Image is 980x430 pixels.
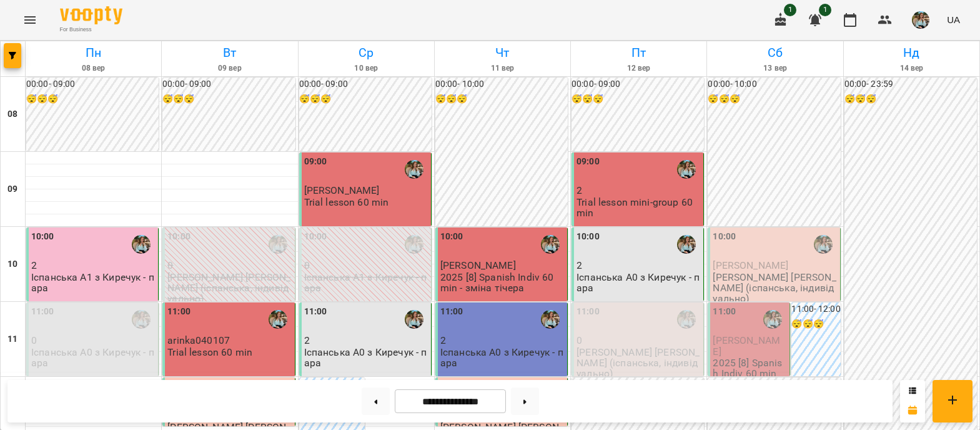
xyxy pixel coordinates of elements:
p: Іспанська А0 з Киречук - пара [440,347,565,369]
p: Trial lesson 60 min [167,347,252,357]
h6: 00:00 - 09:00 [26,77,159,91]
button: Menu [15,5,45,35]
span: 1 [819,4,831,16]
p: 2 [577,185,701,196]
p: [PERSON_NAME] [PERSON_NAME] (іспанська, індивідуально) [167,272,292,304]
img: Киречук Валерія Володимирівна (і) [677,235,696,254]
p: 2 [31,260,156,271]
h6: 08 [7,107,17,121]
h6: Сб [709,43,841,62]
img: Киречук Валерія Володимирівна (і) [814,235,833,254]
label: 11:00 [167,305,191,319]
label: 11:00 [713,305,736,319]
img: Киречук Валерія Володимирівна (і) [541,310,560,329]
h6: 12 вер [573,62,705,74]
h6: 14 вер [846,62,978,74]
h6: 😴😴😴 [299,92,432,106]
p: Іспанська А0 з Киречук - пара [577,272,701,294]
p: 2 [304,335,428,346]
h6: 09 [7,182,17,196]
img: Киречук Валерія Володимирівна (і) [269,235,287,254]
label: 10:00 [304,230,327,244]
p: 0 [304,260,428,271]
span: [PERSON_NAME] [304,184,380,196]
h6: 09 вер [164,62,295,74]
h6: 😴😴😴 [708,92,840,106]
img: Voopty Logo [60,6,122,24]
label: 09:00 [577,155,600,169]
img: Киречук Валерія Володимирівна (і) [677,160,696,179]
p: 2025 [8] Spanish Indiv 60 min - зміна тічера [440,272,565,294]
h6: 00:00 - 10:00 [708,77,840,91]
p: Іспанська А1 з Киречук - пара [31,272,156,294]
p: Trial lesson mini-group 60 min [577,197,701,219]
h6: 😴😴😴 [26,92,159,106]
h6: 😴😴😴 [162,92,295,106]
img: 856b7ccd7d7b6bcc05e1771fbbe895a7.jfif [912,11,929,29]
span: [PERSON_NAME] [713,259,788,271]
h6: 11 вер [437,62,568,74]
label: 10:00 [31,230,54,244]
h6: Пн [27,43,159,62]
img: Киречук Валерія Володимирівна (і) [405,160,423,179]
h6: Чт [437,43,568,62]
h6: 😴😴😴 [435,92,568,106]
p: Іспанська А1 з Киречук - пара [304,272,428,294]
img: Киречук Валерія Володимирівна (і) [541,235,560,254]
h6: Вт [164,43,295,62]
label: 10:00 [167,230,191,244]
img: Киречук Валерія Володимирівна (і) [763,310,782,329]
label: 11:00 [304,305,327,319]
img: Киречук Валерія Володимирівна (і) [405,235,423,254]
img: Киречук Валерія Володимирівна (і) [132,310,151,329]
label: 10:00 [440,230,463,244]
span: [PERSON_NAME] [440,259,516,271]
h6: 😴😴😴 [572,92,704,106]
label: 11:00 [440,305,463,319]
h6: 13 вер [709,62,841,74]
h6: 08 вер [27,62,159,74]
h6: 11:00 - 12:00 [791,302,840,316]
label: 10:00 [713,230,736,244]
h6: Ср [300,43,432,62]
p: Іспанська А0 з Киречук - пара [31,347,156,369]
p: 0 [31,335,156,346]
h6: 10 [7,257,17,271]
div: Киречук Валерія Володимирівна (і) [405,310,423,329]
label: 11:00 [31,305,54,319]
span: arinka040107 [167,334,230,346]
h6: 00:00 - 10:00 [435,77,568,91]
p: 2 [440,335,565,346]
p: Trial lesson 60 min [304,197,389,207]
img: Киречук Валерія Володимирівна (і) [269,310,287,329]
p: [PERSON_NAME] [PERSON_NAME] (іспанська, індивідуально) [577,347,701,379]
span: 1 [784,4,796,16]
img: Киречук Валерія Володимирівна (і) [132,235,151,254]
p: Іспанська А0 з Киречук - пара [304,347,428,369]
h6: 00:00 - 09:00 [572,77,704,91]
h6: 00:00 - 09:00 [299,77,432,91]
img: Киречук Валерія Володимирівна (і) [677,310,696,329]
label: 10:00 [577,230,600,244]
p: 0 [167,260,292,271]
label: 09:00 [304,155,327,169]
p: 0 [577,335,701,346]
h6: Нд [846,43,978,62]
span: UA [947,13,960,26]
h6: 😴😴😴 [791,317,840,331]
h6: 10 вер [300,62,432,74]
p: 2025 [8] Spanish Indiv 60 min [713,357,787,379]
h6: Пт [573,43,705,62]
h6: 00:00 - 09:00 [162,77,295,91]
